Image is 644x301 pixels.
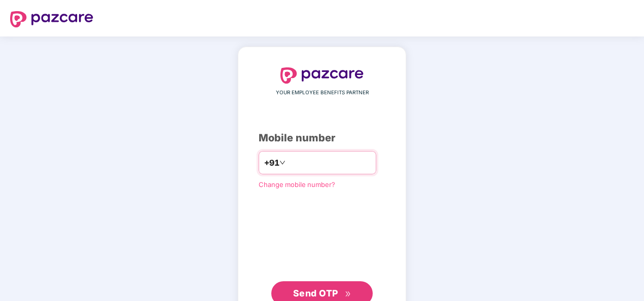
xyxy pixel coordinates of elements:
span: YOUR EMPLOYEE BENEFITS PARTNER [276,89,369,97]
span: double-right [345,291,351,297]
a: Change mobile number? [259,180,335,189]
span: Send OTP [293,288,338,298]
img: logo [10,11,93,27]
span: down [279,160,285,166]
img: logo [280,67,364,84]
div: Mobile number [259,130,385,146]
span: +91 [264,157,279,169]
